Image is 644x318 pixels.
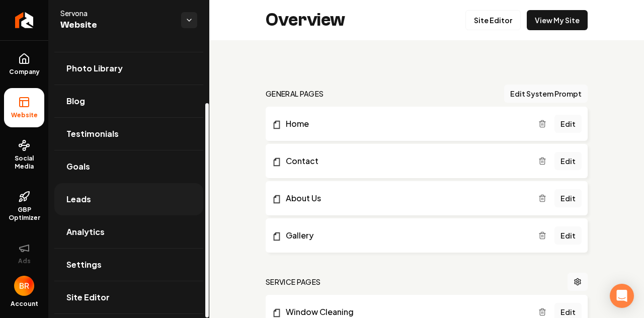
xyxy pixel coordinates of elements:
span: Site Editor [66,291,110,303]
a: Gallery [272,229,538,242]
a: Window Cleaning [272,306,538,318]
span: Servona [60,8,173,18]
span: Goals [66,161,90,173]
a: Edit [554,226,582,245]
span: Website [7,111,42,119]
span: Website [60,18,173,32]
button: Edit System Prompt [504,85,588,103]
a: Blog [54,85,203,117]
span: Social Media [4,154,44,171]
h2: Overview [266,10,345,30]
a: Site Editor [465,10,521,30]
a: Edit [554,189,582,207]
span: Testimonials [66,128,119,140]
a: Edit [554,115,582,133]
a: View My Site [527,10,588,30]
span: Settings [66,259,102,271]
a: Goals [54,150,203,183]
button: Ads [4,234,44,273]
h2: general pages [266,89,324,99]
a: Social Media [4,131,44,179]
a: Leads [54,183,203,215]
img: Rebolt Logo [15,12,34,28]
a: Testimonials [54,118,203,150]
a: Settings [54,249,203,281]
a: Company [4,45,44,84]
a: GBP Optimizer [4,183,44,230]
div: Open Intercom Messenger [610,284,634,308]
span: Account [11,300,38,308]
span: Company [5,68,44,76]
a: Edit [554,152,582,170]
span: Leads [66,193,91,205]
a: Photo Library [54,52,203,85]
a: Contact [272,155,538,167]
span: GBP Optimizer [4,206,44,222]
a: Analytics [54,216,203,248]
a: Home [272,118,538,130]
a: About Us [272,192,538,204]
span: Ads [14,257,35,265]
span: Blog [66,95,85,107]
button: Open user button [14,276,34,296]
img: Brayden Robideux [14,276,34,296]
h2: Service Pages [266,277,321,287]
span: Analytics [66,226,105,238]
span: Photo Library [66,62,123,74]
a: Site Editor [54,281,203,313]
